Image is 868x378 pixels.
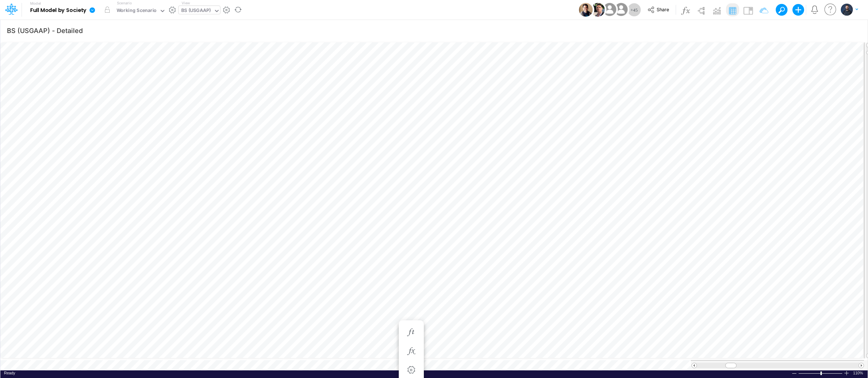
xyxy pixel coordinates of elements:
div: Zoom In [844,370,849,376]
span: + 45 [630,8,638,12]
img: User Image Icon [613,1,629,18]
b: Full Model by Society [30,7,86,14]
input: Type a title here [7,23,710,38]
div: In Ready mode [4,370,15,376]
span: 110% [853,370,864,376]
button: Share [644,4,674,16]
div: Zoom level [853,370,864,376]
label: Scenario [117,0,132,6]
img: User Image Icon [591,3,605,17]
label: View [182,0,190,6]
div: BS (USGAAP) [181,7,211,15]
img: User Image Icon [579,3,593,17]
span: Share [657,7,669,12]
img: User Image Icon [601,1,618,18]
div: Zoom Out [791,371,797,376]
div: Zoom [820,371,822,375]
label: Model [30,1,41,6]
div: Working Scenario [117,7,157,15]
a: Notifications [811,5,819,14]
div: Zoom [798,370,844,376]
span: Ready [4,371,15,375]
